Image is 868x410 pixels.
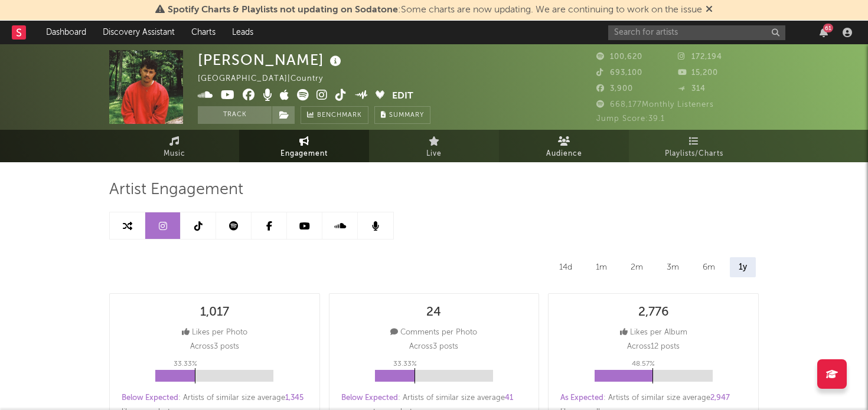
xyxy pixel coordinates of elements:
[505,394,513,402] span: 41
[426,147,442,161] span: Live
[409,340,458,354] p: Across 3 posts
[596,69,642,77] span: 693,100
[94,21,183,44] a: Discovery Assistant
[730,257,756,277] div: 1y
[550,257,581,277] div: 14d
[678,69,718,77] span: 15,200
[546,147,582,161] span: Audience
[629,130,759,162] a: Playlists/Charts
[390,326,477,340] div: Comments per Photo
[190,340,239,354] p: Across 3 posts
[389,112,424,119] span: Summary
[620,326,687,340] div: Likes per Album
[369,130,499,162] a: Live
[374,106,430,124] button: Summary
[109,130,239,162] a: Music
[198,50,344,70] div: [PERSON_NAME]
[109,183,243,197] span: Artist Engagement
[706,5,713,15] span: Dismiss
[200,306,229,320] div: 1,017
[301,106,368,124] a: Benchmark
[426,306,441,320] div: 24
[182,326,247,340] div: Likes per Photo
[122,394,178,402] span: Below Expected
[820,28,828,37] button: 61
[198,106,272,124] button: Track
[392,89,413,104] button: Edit
[174,357,197,371] p: 33.33 %
[168,5,702,15] span: : Some charts are now updating. We are continuing to work on the issue
[665,147,723,161] span: Playlists/Charts
[678,53,722,61] span: 172,194
[280,147,328,161] span: Engagement
[638,306,669,320] div: 2,776
[627,340,680,354] p: Across 12 posts
[710,394,730,402] span: 2,947
[608,25,785,40] input: Search for artists
[596,115,665,123] span: Jump Score: 39.1
[596,53,642,61] span: 100,620
[499,130,629,162] a: Audience
[596,85,633,93] span: 3,900
[622,257,652,277] div: 2m
[658,257,688,277] div: 3m
[632,357,655,371] p: 48.57 %
[224,21,262,44] a: Leads
[285,394,304,402] span: 1,345
[317,109,362,123] span: Benchmark
[168,5,398,15] span: Spotify Charts & Playlists not updating on Sodatone
[560,394,603,402] span: As Expected
[678,85,706,93] span: 314
[38,21,94,44] a: Dashboard
[694,257,724,277] div: 6m
[341,394,398,402] span: Below Expected
[596,101,714,109] span: 668,177 Monthly Listeners
[823,24,833,32] div: 61
[393,357,417,371] p: 33.33 %
[183,21,224,44] a: Charts
[164,147,185,161] span: Music
[239,130,369,162] a: Engagement
[198,72,337,86] div: [GEOGRAPHIC_DATA] | Country
[587,257,616,277] div: 1m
